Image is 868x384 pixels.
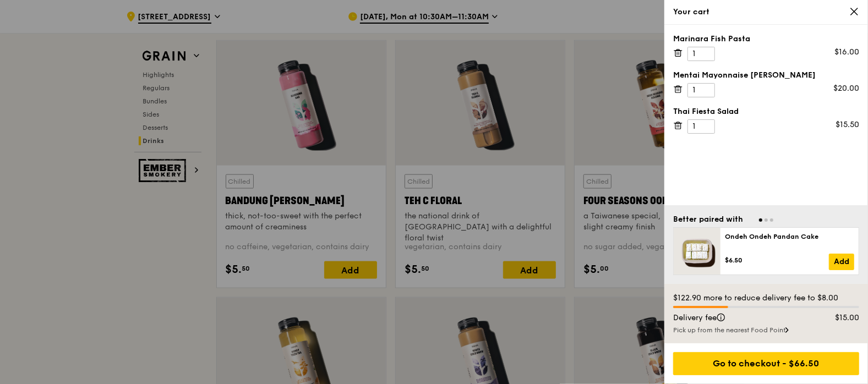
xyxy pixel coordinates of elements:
[673,352,859,375] div: Go to checkout - $66.50
[759,218,762,222] span: Go to slide 1
[725,256,829,265] div: $6.50
[673,34,859,45] div: Marinara Fish Pasta
[836,119,859,130] div: $15.50
[834,47,859,58] div: $16.00
[667,312,816,323] div: Delivery fee
[673,214,743,225] div: Better paired with
[673,326,859,334] div: Pick up from the nearest Food Point
[770,218,773,222] span: Go to slide 3
[725,232,854,241] div: Ondeh Ondeh Pandan Cake
[673,7,859,18] div: Your cart
[829,254,854,270] a: Add
[673,106,859,117] div: Thai Fiesta Salad
[833,83,859,94] div: $20.00
[816,312,866,323] div: $15.00
[673,70,859,81] div: Mentai Mayonnaise [PERSON_NAME]
[765,218,768,222] span: Go to slide 2
[673,293,859,304] div: $122.90 more to reduce delivery fee to $8.00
